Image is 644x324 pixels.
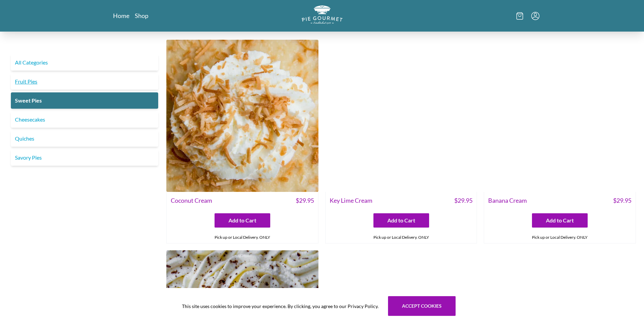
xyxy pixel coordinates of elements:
[228,216,256,224] span: Add to Cart
[613,196,631,205] span: $ 29.95
[373,213,429,228] button: Add to Cart
[113,12,129,20] a: Home
[484,40,636,192] img: Banana Cream
[135,12,148,20] a: Shop
[388,296,456,316] button: Accept cookies
[302,5,343,26] a: Logo
[326,232,477,243] div: Pick up or Local Delivery. ONLY
[546,216,574,224] span: Add to Cart
[182,303,379,310] span: This site uses cookies to improve your experience. By clicking, you agree to our Privacy Policy.
[531,12,539,20] button: Menu
[454,196,473,205] span: $ 29.95
[215,213,270,228] button: Add to Cart
[296,196,314,205] span: $ 29.95
[387,216,415,224] span: Add to Cart
[167,232,318,243] div: Pick up or Local Delivery. ONLY
[532,213,588,228] button: Add to Cart
[11,149,158,166] a: Savory Pies
[488,196,527,205] span: Banana Cream
[302,5,343,24] img: logo
[11,111,158,128] a: Cheesecakes
[11,73,158,90] a: Fruit Pies
[11,92,158,109] a: Sweet Pies
[11,54,158,71] a: All Categories
[11,130,158,147] a: Quiches
[484,232,636,243] div: Pick up or Local Delivery. ONLY
[166,40,318,192] img: Coconut Cream
[325,40,477,192] img: Key Lime Cream
[330,196,372,205] span: Key Lime Cream
[171,196,212,205] span: Coconut Cream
